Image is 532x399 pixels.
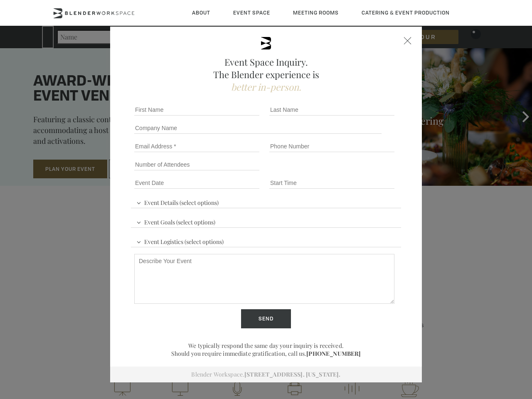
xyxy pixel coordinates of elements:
span: Event Goals (select options) [134,215,217,227]
a: [PHONE_NUMBER] [306,350,361,357]
input: First Name [134,104,259,116]
p: Should you require immediate gratification, call us. [131,350,401,357]
input: Send [241,309,291,328]
input: Number of Attendees [134,159,259,170]
input: Phone Number [269,140,394,152]
p: We typically respond the same day your inquiry is received. [131,342,401,350]
div: Blender Workspace. [110,367,422,382]
input: Start Time [269,177,394,189]
iframe: Chat Widget [382,293,532,399]
h2: Event Space Inquiry. The Blender experience is [131,56,401,93]
input: Last Name [269,104,394,116]
input: Email Address * [134,140,259,152]
input: Company Name [134,122,382,134]
input: Event Date [134,177,259,189]
a: [STREET_ADDRESS]. [US_STATE]. [244,370,340,378]
span: Event Logistics (select options) [134,234,226,247]
span: better in-person. [231,81,301,93]
span: Event Details (select options) [134,195,221,208]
